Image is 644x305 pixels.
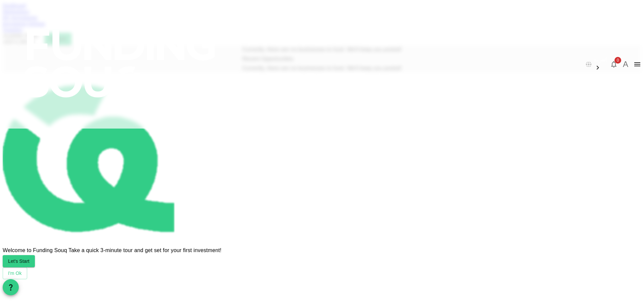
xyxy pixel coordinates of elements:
[594,57,607,62] span: العربية
[607,58,621,71] button: 0
[67,247,222,253] span: Take a quick 3-minute tour and get set for your first investment!
[614,57,621,64] span: 0
[621,59,631,69] button: A
[3,267,27,279] button: I'm Ok
[3,73,174,244] img: fav-icon
[3,247,67,253] span: Welcome to Funding Souq
[3,279,19,295] button: question
[3,255,35,267] button: Let's Start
